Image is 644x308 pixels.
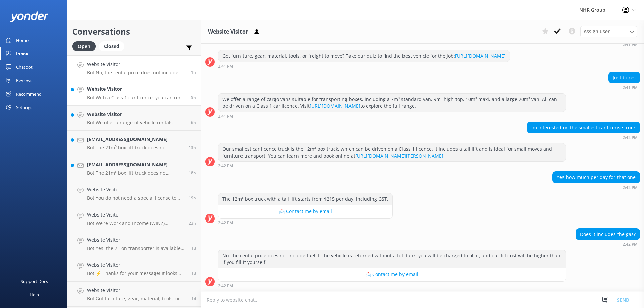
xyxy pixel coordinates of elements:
[72,25,196,38] h2: Conversations
[67,55,201,80] a: Website VisitorBot:No, the rental price does not include fuel. If the vehicle is returned without...
[218,193,392,205] div: The 12m³ box truck with a tail lift starts from $215 per day, including GST.
[608,85,640,90] div: Sep 30 2025 02:41pm (UTC +13:00) Pacific/Auckland
[87,211,183,219] h4: Website Visitor
[218,205,392,218] button: 📩 Contact me by email
[16,34,29,47] div: Home
[218,94,566,111] div: We offer a range of cargo vans suitable for transporting boxes, including a 7m³ standard van, 9m³...
[208,27,248,36] h3: Website Visitor
[99,41,124,51] div: Closed
[67,256,201,282] a: Website VisitorBot:⚡ Thanks for your message! It looks like this one might be best handled by our...
[218,114,566,118] div: Sep 30 2025 02:41pm (UTC +13:00) Pacific/Auckland
[553,172,640,183] div: Yes how much per day for that one
[218,114,233,118] strong: 2:41 PM
[67,106,201,131] a: Website VisitorBot:We offer a range of vehicle rentals including compact, mid-size, full-size, an...
[218,268,566,281] button: 📩 Contact me by email
[87,161,183,168] h4: [EMAIL_ADDRESS][DOMAIN_NAME]
[99,42,128,50] a: Closed
[16,74,32,87] div: Reviews
[87,111,186,118] h4: Website Visitor
[87,85,186,93] h4: Website Visitor
[218,164,233,168] strong: 2:42 PM
[584,28,610,35] span: Assign user
[218,283,566,288] div: Sep 30 2025 02:42pm (UTC +13:00) Pacific/Auckland
[16,47,29,60] div: Inbox
[87,136,183,143] h4: [EMAIL_ADDRESS][DOMAIN_NAME]
[189,145,196,150] span: Sep 30 2025 02:17am (UTC +13:00) Pacific/Auckland
[67,80,201,106] a: Website VisitorBot:With a Class 1 car licence, you can rent a wide range of vehicles including bo...
[218,250,566,268] div: No, the rental price does not include fuel. If the vehicle is returned without a full tank, you w...
[623,86,638,90] strong: 2:41 PM
[355,152,445,159] a: [URL][DOMAIN_NAME][PERSON_NAME].
[87,70,186,76] p: Bot: No, the rental price does not include fuel. If the vehicle is returned without a full tank, ...
[623,242,638,246] strong: 2:42 PM
[67,206,201,231] a: Website VisitorBot:We’re Work and Income (WINZ) registered suppliers, so you can trust us to help...
[67,181,201,206] a: Website VisitorBot:You do not need a special license to hire an 18-seater minibus as long as you ...
[218,221,233,225] strong: 2:42 PM
[87,120,186,126] p: Bot: We offer a range of vehicle rentals including compact, mid-size, full-size, and hybrid optio...
[527,122,640,133] div: Im interested on the smallest car license truck
[580,26,637,37] div: Assign User
[189,170,196,176] span: Sep 29 2025 09:50pm (UTC +13:00) Pacific/Auckland
[623,136,638,140] strong: 2:42 PM
[87,296,186,302] p: Bot: Got furniture, gear, material, tools, or freight to move? Take our quiz to find the best veh...
[87,236,186,244] h4: Website Visitor
[67,131,201,156] a: [EMAIL_ADDRESS][DOMAIN_NAME]Bot:The 21m³ box lift truck does not specify unlimited kilometres in ...
[16,60,33,74] div: Chatbot
[87,220,183,226] p: Bot: We’re Work and Income (WINZ) registered suppliers, so you can trust us to help you with your...
[218,284,233,288] strong: 2:42 PM
[218,64,233,68] strong: 2:41 PM
[87,261,186,269] h4: Website Visitor
[87,195,183,201] p: Bot: You do not need a special license to hire an 18-seater minibus as long as you have a NZ full...
[576,242,640,246] div: Sep 30 2025 02:42pm (UTC +13:00) Pacific/Auckland
[10,11,49,22] img: yonder-white-logo.png
[191,95,196,100] span: Sep 30 2025 10:51am (UTC +13:00) Pacific/Auckland
[87,270,186,276] p: Bot: ⚡ Thanks for your message! It looks like this one might be best handled by our team directly...
[527,135,640,140] div: Sep 30 2025 02:42pm (UTC +13:00) Pacific/Auckland
[16,87,42,101] div: Recommend
[191,270,196,276] span: Sep 29 2025 09:45am (UTC +13:00) Pacific/Auckland
[189,220,196,226] span: Sep 29 2025 04:23pm (UTC +13:00) Pacific/Auckland
[455,53,506,59] a: [URL][DOMAIN_NAME]
[87,245,186,251] p: Bot: Yes, the 7 Ton transporter is available in [GEOGRAPHIC_DATA]. It is designed for moving cars...
[72,41,96,51] div: Open
[87,170,183,176] p: Bot: The 21m³ box lift truck does not specify unlimited kilometres in the provided details.
[87,95,186,101] p: Bot: With a Class 1 car licence, you can rent a wide range of vehicles including box trucks, trai...
[191,69,196,75] span: Sep 30 2025 02:42pm (UTC +13:00) Pacific/Auckland
[218,220,393,225] div: Sep 30 2025 02:42pm (UTC +13:00) Pacific/Auckland
[87,186,183,193] h4: Website Visitor
[191,120,196,125] span: Sep 30 2025 09:48am (UTC +13:00) Pacific/Auckland
[67,282,201,307] a: Website VisitorBot:Got furniture, gear, material, tools, or freight to move? Take our quiz to fin...
[310,103,360,109] a: [URL][DOMAIN_NAME]
[609,72,640,83] div: Just boxes
[21,274,48,288] div: Support Docs
[218,50,510,62] div: Got furniture, gear, material, tools, or freight to move? Take our quiz to find the best vehicle ...
[87,61,186,68] h4: Website Visitor
[218,64,510,68] div: Sep 30 2025 02:41pm (UTC +13:00) Pacific/Auckland
[623,186,638,190] strong: 2:42 PM
[72,42,99,50] a: Open
[218,163,566,168] div: Sep 30 2025 02:42pm (UTC +13:00) Pacific/Auckland
[191,296,196,301] span: Sep 29 2025 12:55am (UTC +13:00) Pacific/Auckland
[67,231,201,256] a: Website VisitorBot:Yes, the 7 Ton transporter is available in [GEOGRAPHIC_DATA]. It is designed f...
[603,42,640,47] div: Sep 30 2025 02:41pm (UTC +13:00) Pacific/Auckland
[218,143,566,161] div: Our smallest car licence truck is the 12m³ box truck, which can be driven on a Class 1 licence. I...
[623,43,638,47] strong: 2:41 PM
[576,229,640,240] div: Does it includes the gas?
[191,245,196,251] span: Sep 29 2025 01:20pm (UTC +13:00) Pacific/Auckland
[16,101,32,114] div: Settings
[552,185,640,190] div: Sep 30 2025 02:42pm (UTC +13:00) Pacific/Auckland
[67,156,201,181] a: [EMAIL_ADDRESS][DOMAIN_NAME]Bot:The 21m³ box lift truck does not specify unlimited kilometres in ...
[189,195,196,201] span: Sep 29 2025 08:45pm (UTC +13:00) Pacific/Auckland
[30,288,39,301] div: Help
[87,145,183,151] p: Bot: The 21m³ box lift truck does not specify unlimited kilometres in the knowledge base.
[87,287,186,294] h4: Website Visitor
